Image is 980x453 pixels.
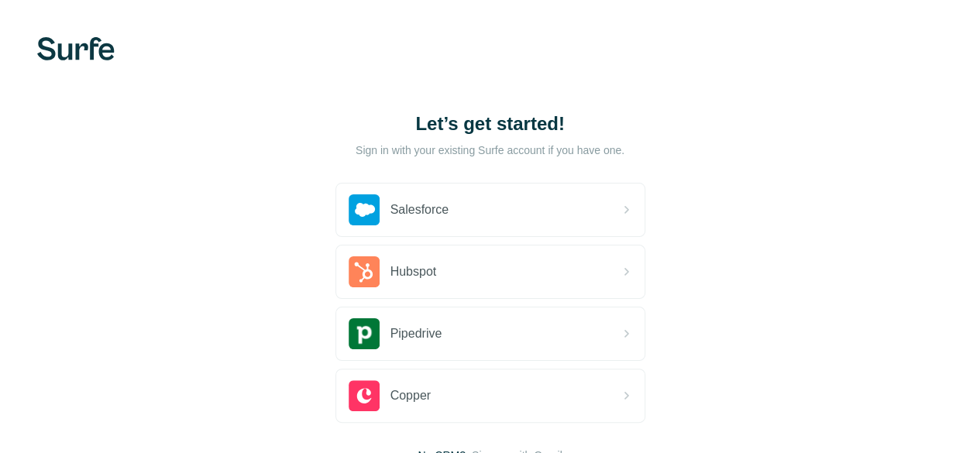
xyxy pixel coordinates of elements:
[390,386,431,405] span: Copper
[37,37,115,60] img: Surfe's logo
[335,112,645,136] h1: Let’s get started!
[390,201,449,219] span: Salesforce
[349,380,380,411] img: copper's logo
[356,142,624,158] p: Sign in with your existing Surfe account if you have one.
[349,256,380,287] img: hubspot's logo
[349,318,380,349] img: pipedrive's logo
[390,263,437,281] span: Hubspot
[390,324,442,343] span: Pipedrive
[349,194,380,225] img: salesforce's logo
